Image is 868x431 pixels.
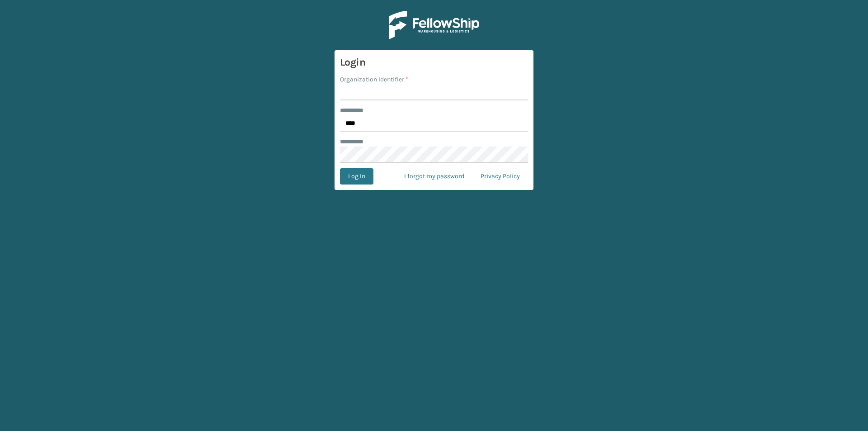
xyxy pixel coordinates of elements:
[340,75,408,84] label: Organization Identifier
[340,56,528,69] h3: Login
[472,168,528,185] a: Privacy Policy
[389,11,479,39] img: Logo
[396,168,472,185] a: I forgot my password
[340,168,373,185] button: Log In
